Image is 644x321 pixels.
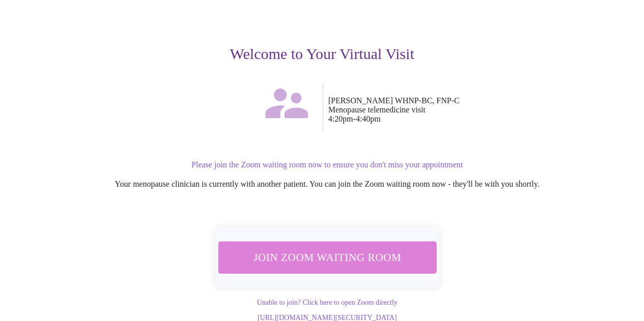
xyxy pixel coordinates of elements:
p: [PERSON_NAME] WHNP-BC, FNP-C Menopause telemedicine visit 4:20pm - 4:40pm [328,96,628,124]
span: Join Zoom Waiting Room [231,248,423,267]
a: Unable to join? Click here to open Zoom directly [257,299,397,306]
p: Your menopause clinician is currently with another patient. You can join the Zoom waiting room no... [26,180,628,189]
button: Join Zoom Waiting Room [218,241,436,273]
h3: Welcome to Your Virtual Visit [16,45,628,63]
p: Please join the Zoom waiting room now to ensure you don't miss your appointment [26,160,628,169]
